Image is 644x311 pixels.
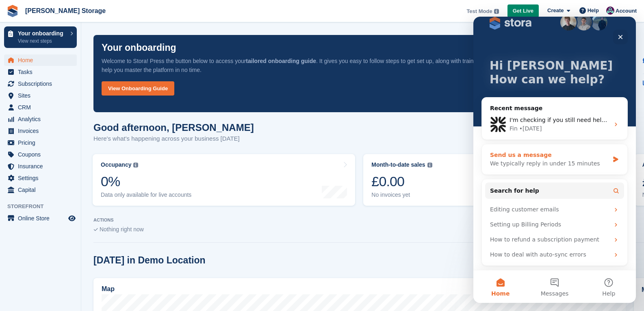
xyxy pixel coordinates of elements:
[4,78,77,89] a: menu
[588,7,599,15] span: Help
[12,185,151,200] div: Editing customer emails
[102,43,176,52] p: Your onboarding
[17,234,136,242] div: How to deal with auto-sync errors
[129,274,142,280] span: Help
[18,102,67,113] span: CRM
[4,184,77,196] a: menu
[371,191,432,198] div: No invoices yet
[18,213,67,224] span: Online Store
[371,161,425,168] div: Month-to-date sales
[18,274,36,280] span: Home
[12,166,151,182] button: Search for help
[4,66,77,78] a: menu
[466,7,492,15] span: Test Mode
[606,7,614,15] img: Paul Thorp
[102,57,525,74] p: Welcome to Stora! Press the button below to access your . It gives you easy to follow steps to ge...
[36,108,44,116] div: Fin
[18,113,67,125] span: Analytics
[4,161,77,172] a: menu
[12,215,151,231] div: How to refund a subscription payment
[22,4,109,17] a: [PERSON_NAME] Storage
[17,87,146,96] div: Recent message
[100,226,144,233] span: Nothing right now
[67,274,95,280] span: Messages
[4,90,77,101] a: menu
[494,9,499,14] img: icon-info-grey-7440780725fd019a000dd9b08b2336e03edf1995a4989e88bcd33f0948082b44.svg
[17,134,136,143] div: Send us a message
[18,66,67,78] span: Tasks
[101,191,191,198] div: Data only available for live accounts
[16,42,146,56] p: Hi [PERSON_NAME]
[108,254,163,286] button: Help
[46,108,69,116] div: • [DATE]
[93,122,254,133] h1: Good afternoon, [PERSON_NAME]
[12,200,151,215] div: Setting up Billing Periods
[4,172,77,184] a: menu
[17,204,136,212] div: Setting up Billing Periods
[18,149,67,160] span: Coupons
[4,213,77,224] a: menu
[12,231,151,246] div: How to deal with auto-sync errors
[616,7,637,15] span: Account
[18,125,67,137] span: Invoices
[371,173,432,190] div: £0.00
[101,173,191,190] div: 0%
[507,4,539,18] a: Get Live
[54,254,108,286] button: Messages
[18,184,67,196] span: Capital
[4,26,77,48] a: Your onboarding View next steps
[102,81,174,96] a: View Onboarding Guide
[17,100,33,116] img: Profile image for Fin
[67,213,77,223] a: Preview store
[513,7,533,15] span: Get Live
[7,202,81,211] span: Storefront
[18,90,67,101] span: Sites
[4,102,77,113] a: menu
[93,134,254,144] p: Here's what's happening across your business [DATE]
[18,161,67,172] span: Insurance
[18,30,66,36] p: Your onboarding
[93,255,206,266] h2: [DATE] in Demo Location
[547,7,564,15] span: Create
[4,149,77,160] a: menu
[17,143,136,151] div: We typically reply in under 15 minutes
[427,163,432,167] img: icon-info-grey-7440780725fd019a000dd9b08b2336e03edf1995a4989e88bcd33f0948082b44.svg
[8,127,154,158] div: Send us a messageWe typically reply in under 15 minutes
[18,172,67,184] span: Settings
[18,54,67,66] span: Home
[93,154,355,206] a: Occupancy 0% Data only available for live accounts
[4,113,77,125] a: menu
[17,170,66,178] span: Search for help
[9,93,154,123] div: Profile image for FinI'm checking if you still need help understanding the integration possibilit...
[93,228,98,231] img: blank_slate_check_icon-ba018cac091ee9be17c0a81a6c232d5eb81de652e7a59be601be346b1b6ddf79.svg
[4,54,77,66] a: menu
[133,163,138,167] img: icon-info-grey-7440780725fd019a000dd9b08b2336e03edf1995a4989e88bcd33f0948082b44.svg
[140,13,154,28] div: Close
[363,154,626,206] a: Month-to-date sales £0.00 No invoices yet
[18,37,66,45] p: View next steps
[102,285,115,293] h2: Map
[101,161,131,168] div: Occupancy
[7,5,19,17] img: stora-icon-8386f47178a22dfd0bd8f6a31ec36ba5ce8667c1dd55bd0f319d3a0aa187defe.svg
[4,125,77,137] a: menu
[18,78,67,89] span: Subscriptions
[8,80,154,123] div: Recent messageProfile image for FinI'm checking if you still need help understanding the integrat...
[17,219,136,227] div: How to refund a subscription payment
[18,137,67,148] span: Pricing
[16,56,146,70] p: How can we help?
[473,17,636,303] iframe: Intercom live chat
[246,58,316,64] strong: tailored onboarding guide
[17,189,136,197] div: Editing customer emails
[4,137,77,148] a: menu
